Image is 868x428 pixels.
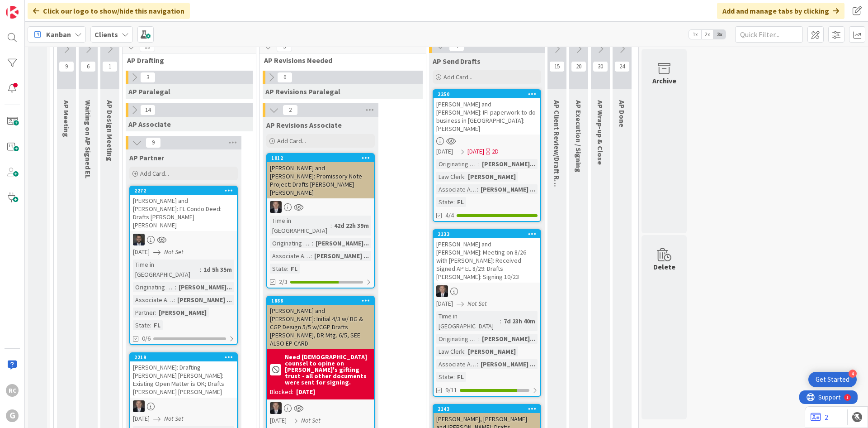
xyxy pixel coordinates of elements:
[128,120,171,129] span: AP Associate
[464,172,466,182] span: :
[438,231,540,237] div: 2133
[436,299,453,308] span: [DATE]
[277,137,306,145] span: Add Card...
[176,282,234,292] div: [PERSON_NAME]...
[434,405,540,413] div: 2143
[94,30,118,39] b: Clients
[62,100,71,137] span: AP Meeting
[133,282,175,292] div: Originating Attorney
[434,230,540,238] div: 2133
[105,100,114,161] span: AP Design Meeting
[467,147,484,156] span: [DATE]
[270,238,312,248] div: Originating Attorney
[313,238,371,248] div: [PERSON_NAME]...
[130,187,237,195] div: 2272
[436,159,478,169] div: Originating Attorney
[134,354,237,361] div: 2219
[312,238,313,248] span: :
[501,316,538,326] div: 7d 23h 40m
[455,197,466,207] div: FL
[701,30,713,39] span: 2x
[277,72,292,83] span: 0
[270,216,330,236] div: Time in [GEOGRAPHIC_DATA]
[84,100,93,178] span: Waiting on AP Signed EL
[133,414,150,423] span: [DATE]
[478,159,480,169] span: :
[574,100,583,173] span: AP Execution / Signing
[266,120,342,130] span: AP Revisions Associate
[129,153,164,162] span: AP Partner
[436,285,448,297] img: BG
[434,98,540,135] div: [PERSON_NAME] and [PERSON_NAME]: IFI paperwork to do business in [GEOGRAPHIC_DATA]: [PERSON_NAME]
[849,370,857,378] div: 4
[200,264,201,274] span: :
[436,334,478,344] div: Originating Attorney
[271,298,374,304] div: 1888
[285,354,371,385] b: Need [DEMOGRAPHIC_DATA] counsel to opine on [PERSON_NAME]'s gifting trust - all other documents w...
[155,308,156,317] span: :
[128,87,170,96] span: AP Paralegal
[175,282,176,292] span: :
[270,264,287,274] div: State
[133,320,150,330] div: State
[312,251,371,261] div: [PERSON_NAME] ...
[477,184,478,194] span: :
[134,188,237,194] div: 2272
[436,147,453,156] span: [DATE]
[130,234,237,245] div: JW
[464,346,466,356] span: :
[296,387,315,397] div: [DATE]
[279,277,288,287] span: 2/3
[130,361,237,398] div: [PERSON_NAME]: Drafting [PERSON_NAME] [PERSON_NAME]: Existing Open Matter is OK; Drafts [PERSON_N...
[130,353,237,398] div: 2219[PERSON_NAME]: Drafting [PERSON_NAME] [PERSON_NAME]: Existing Open Matter is OK; Drafts [PERS...
[808,372,857,387] div: Open Get Started checklist, remaining modules: 4
[150,320,151,330] span: :
[436,372,453,382] div: State
[453,197,455,207] span: :
[332,221,371,231] div: 42d 22h 39m
[438,406,540,412] div: 2143
[270,402,282,414] img: BG
[288,264,300,274] div: FL
[140,105,156,115] span: 14
[330,221,332,231] span: :
[436,172,464,182] div: Law Clerk
[287,264,288,274] span: :
[811,412,828,423] a: 2
[130,195,237,231] div: [PERSON_NAME] and [PERSON_NAME]: FL Condo Deed: Drafts [PERSON_NAME] [PERSON_NAME]
[717,3,844,19] div: Add and manage tabs by clicking
[46,29,71,40] span: Kanban
[438,91,540,97] div: 2250
[6,384,19,397] div: RC
[653,261,675,272] div: Delete
[614,61,630,72] span: 24
[164,248,184,256] i: Not Set
[816,375,849,384] div: Get Started
[596,100,605,165] span: AP Wrap-up & Close
[478,334,480,344] span: :
[445,385,457,395] span: 9/11
[549,61,565,72] span: 15
[133,260,200,279] div: Time in [GEOGRAPHIC_DATA]
[174,295,175,305] span: :
[146,137,161,148] span: 9
[436,346,464,356] div: Law Clerk
[571,61,586,72] span: 20
[133,295,174,305] div: Associate Assigned
[267,297,374,349] div: 1888[PERSON_NAME] and [PERSON_NAME]: Initial 4/3 w/ BG & CGP Design 5/5 w/CGP Drafts [PERSON_NAME...
[133,400,145,412] img: BG
[436,197,453,207] div: State
[434,230,540,283] div: 2133[PERSON_NAME] and [PERSON_NAME]: Meeting on 8/26 with [PERSON_NAME]: Received Signed AP EL 8/...
[201,264,234,274] div: 1d 5h 35m
[443,73,472,81] span: Add Card...
[480,334,538,344] div: [PERSON_NAME]...
[466,172,518,182] div: [PERSON_NAME]
[445,211,454,220] span: 4/4
[480,159,538,169] div: [PERSON_NAME]...
[267,162,374,198] div: [PERSON_NAME] and [PERSON_NAME]: Promissory Note Project: Drafts [PERSON_NAME] [PERSON_NAME]
[301,416,321,424] i: Not Set
[19,1,41,12] span: Support
[133,308,155,317] div: Partner
[735,26,803,43] input: Quick Filter...
[175,295,234,305] div: [PERSON_NAME] ...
